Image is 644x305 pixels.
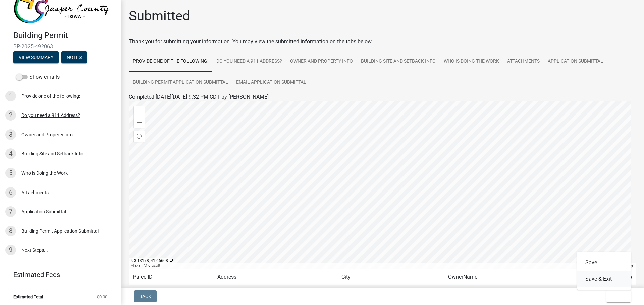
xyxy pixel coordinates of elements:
button: Notes [61,51,87,63]
a: Estimated Fees [5,268,110,281]
td: City [337,269,444,285]
div: Who is Doing the Work [21,171,68,175]
div: Attachments [21,190,49,195]
div: Building Permit Application Submittal [21,229,99,233]
a: Provide one of the following: [129,51,212,72]
button: Back [134,290,157,302]
span: Estimated Total [13,295,43,299]
div: 5 [5,168,16,178]
span: BP-2025-492063 [13,43,107,50]
div: Application Submittal [21,209,66,214]
label: Show emails [16,73,60,81]
a: Application Submittal [544,51,607,72]
td: Address [213,269,338,285]
div: Zoom out [134,117,145,128]
wm-modal-confirm: Summary [13,55,59,60]
a: Esri [628,263,634,268]
h4: Building Permit [13,31,115,41]
div: Zoom in [134,106,145,117]
div: 1 [5,91,16,101]
span: Exit [612,294,622,299]
a: Who is Doing the Work [440,51,503,72]
a: Building Site and Setback Info [357,51,440,72]
div: 6 [5,187,16,198]
span: Back [139,294,151,299]
span: $0.00 [97,295,107,299]
td: OwnerName [444,269,588,285]
div: 8 [5,226,16,236]
div: Do you need a 911 Address? [21,113,80,118]
button: View Summary [13,51,59,63]
div: Provide one of the following: [21,94,80,98]
div: Thank you for submitting your information. You may view the submitted information on the tabs below. [129,37,636,46]
h1: Submitted [129,8,190,24]
button: Save [577,255,631,271]
span: Completed [DATE][DATE] 9:32 PM CDT by [PERSON_NAME] [129,94,269,100]
div: Owner and Property Info [21,132,73,137]
div: Exit [577,252,631,290]
div: 4 [5,148,16,159]
div: 7 [5,206,16,217]
div: 2 [5,110,16,121]
div: Maxar, Microsoft [129,263,603,269]
div: 3 [5,129,16,140]
div: Building Site and Setback Info [21,151,83,156]
a: Attachments [503,51,544,72]
a: Email Application Submittal [232,72,310,93]
a: Owner and Property Info [286,51,357,72]
wm-modal-confirm: Notes [61,55,87,60]
a: Building Permit Application Submittal [129,72,232,93]
td: ParcelID [129,269,213,285]
div: Find my location [134,131,145,142]
button: Exit [606,290,631,302]
a: Do you need a 911 Address? [212,51,286,72]
div: 9 [5,245,16,255]
button: Save & Exit [577,271,631,287]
